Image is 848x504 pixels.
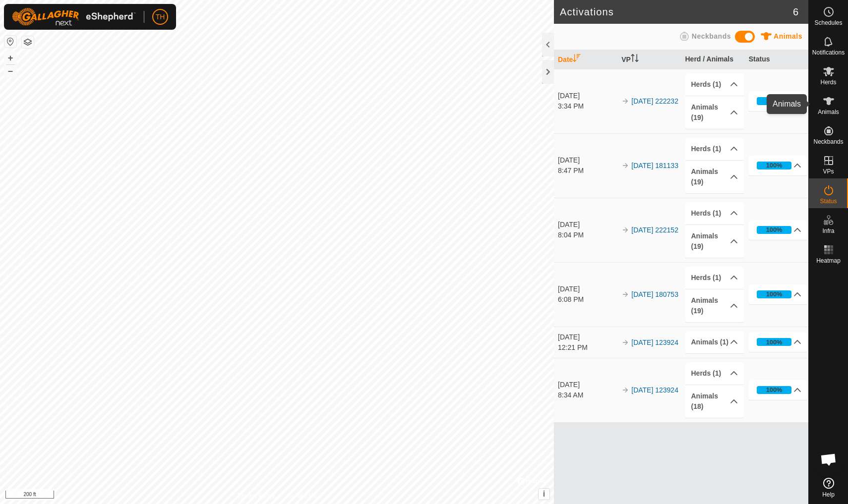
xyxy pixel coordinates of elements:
[685,267,744,289] p-accordion-header: Herds (1)
[22,36,34,48] button: Map Layers
[543,490,545,498] span: i
[766,385,783,394] div: 100%
[621,386,629,394] img: arrow
[816,258,841,264] span: Heatmap
[558,220,617,230] div: [DATE]
[558,166,617,176] div: 8:47 PM
[793,4,798,19] span: 6
[558,294,617,305] div: 6:08 PM
[749,380,808,400] p-accordion-header: 100%
[692,32,731,40] span: Neckbands
[685,138,744,160] p-accordion-header: Herds (1)
[749,284,808,304] p-accordion-header: 100%
[814,20,842,26] span: Schedules
[4,52,16,64] button: +
[558,332,617,342] div: [DATE]
[685,161,744,193] p-accordion-header: Animals (19)
[749,156,808,175] p-accordion-header: 100%
[766,96,783,106] div: 100%
[631,290,678,298] a: [DATE] 180753
[558,390,617,400] div: 8:34 AM
[4,65,16,77] button: –
[685,73,744,96] p-accordion-header: Herds (1)
[822,492,835,498] span: Help
[631,97,678,105] a: [DATE] 222232
[621,226,629,234] img: arrow
[558,342,617,353] div: 12:21 PM
[631,56,639,63] p-sorticon: Activate to sort
[757,386,792,394] div: 100%
[238,491,275,500] a: Privacy Policy
[631,386,678,394] a: [DATE] 123924
[631,162,678,169] a: [DATE] 181133
[558,284,617,294] div: [DATE]
[685,385,744,418] p-accordion-header: Animals (18)
[685,225,744,258] p-accordion-header: Animals (19)
[818,109,839,115] span: Animals
[757,290,792,298] div: 100%
[12,8,136,26] img: Gallagher Logo
[774,32,802,40] span: Animals
[685,96,744,129] p-accordion-header: Animals (19)
[558,155,617,166] div: [DATE]
[558,380,617,390] div: [DATE]
[554,50,617,69] th: Date
[757,162,792,169] div: 100%
[681,50,745,69] th: Herd / Animals
[287,491,316,500] a: Contact Us
[539,489,549,500] button: i
[814,445,844,474] div: Open chat
[621,97,629,105] img: arrow
[621,338,629,346] img: arrow
[766,161,783,170] div: 100%
[766,289,783,299] div: 100%
[621,290,629,298] img: arrow
[631,338,678,346] a: [DATE] 123924
[573,56,581,63] p-sorticon: Activate to sort
[558,91,617,101] div: [DATE]
[766,225,783,234] div: 100%
[812,50,845,56] span: Notifications
[749,332,808,352] p-accordion-header: 100%
[560,6,793,18] h2: Activations
[749,220,808,240] p-accordion-header: 100%
[823,168,834,174] span: VPs
[558,230,617,240] div: 8:04 PM
[617,50,681,69] th: VP
[749,91,808,111] p-accordion-header: 100%
[820,79,836,85] span: Herds
[685,202,744,224] p-accordion-header: Herds (1)
[809,474,848,502] a: Help
[558,101,617,112] div: 3:34 PM
[621,162,629,169] img: arrow
[156,12,165,22] span: TH
[685,362,744,385] p-accordion-header: Herds (1)
[757,97,792,105] div: 100%
[631,226,678,234] a: [DATE] 222152
[745,50,808,69] th: Status
[685,289,744,322] p-accordion-header: Animals (19)
[822,228,834,234] span: Infra
[4,36,16,48] button: Reset Map
[813,139,843,145] span: Neckbands
[820,198,837,204] span: Status
[757,226,792,234] div: 100%
[685,331,744,353] p-accordion-header: Animals (1)
[766,337,783,347] div: 100%
[757,338,792,346] div: 100%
